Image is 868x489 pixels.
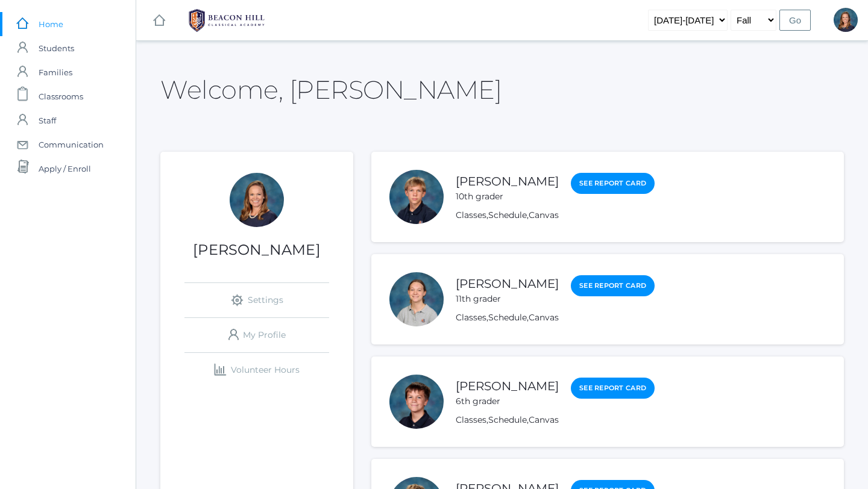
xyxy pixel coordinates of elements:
div: Caleb Bradley [389,170,444,224]
a: Canvas [529,414,559,425]
span: Classrooms [39,84,83,108]
a: Volunteer Hours [184,353,329,387]
a: Classes [456,210,486,220]
span: Students [39,36,74,60]
div: 6th grader [456,395,559,408]
div: , , [456,414,655,426]
span: Staff [39,108,56,132]
span: Communication [39,132,104,157]
span: Home [39,12,63,36]
span: Families [39,60,72,84]
a: Settings [184,283,329,317]
div: , , [456,209,655,222]
a: See Report Card [571,378,655,399]
h2: Welcome, [PERSON_NAME] [160,76,502,104]
a: [PERSON_NAME] [456,379,559,393]
a: Schedule [488,414,527,425]
a: My Profile [184,318,329,352]
div: Ellie Bradley [834,8,858,32]
a: [PERSON_NAME] [456,174,559,188]
a: See Report Card [571,173,655,194]
a: Schedule [488,210,527,220]
h1: [PERSON_NAME] [160,242,353,258]
div: Micah Bradley [389,375,444,429]
div: 10th grader [456,190,559,203]
a: [PERSON_NAME] [456,276,559,291]
div: Selah Bradley [389,272,444,326]
input: Go [779,10,811,31]
img: BHCALogos-05-308ed15e86a5a0abce9b8dd61676a3503ac9727e845dece92d48e8588c001991.png [181,5,272,36]
a: See Report Card [571,275,655,296]
a: Canvas [529,312,559,323]
a: Classes [456,414,486,425]
a: Schedule [488,312,527,323]
div: , , [456,311,655,324]
span: Apply / Enroll [39,157,91,181]
div: Ellie Bradley [230,173,284,227]
a: Canvas [529,210,559,220]
div: 11th grader [456,293,559,305]
a: Classes [456,312,486,323]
